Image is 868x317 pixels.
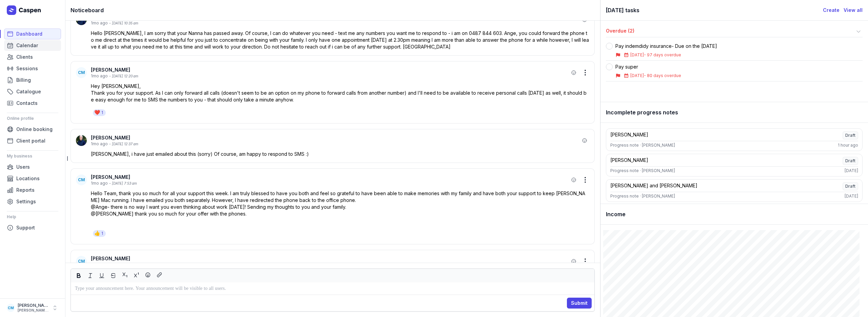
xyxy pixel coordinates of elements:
[823,6,840,14] a: Create
[94,230,100,237] div: 👍
[78,259,85,264] span: CM
[16,224,35,232] span: Support
[109,74,138,79] div: - [DATE] 12:20 am
[845,168,858,173] div: [DATE]
[16,99,38,107] span: Contacts
[16,41,38,50] span: Calendar
[91,210,589,217] p: @[PERSON_NAME] thank you so much for your offer with the phones.
[18,308,49,313] div: [PERSON_NAME][EMAIL_ADDRESS][DOMAIN_NAME][PERSON_NAME]
[8,304,14,312] span: CM
[610,131,648,139] div: [PERSON_NAME]
[630,73,644,78] span: [DATE]
[91,20,108,26] div: 1mo ago
[606,154,863,176] a: [PERSON_NAME]DraftProgress note · [PERSON_NAME][DATE]
[16,137,45,145] span: Client portal
[91,174,569,181] div: [PERSON_NAME]
[91,262,108,267] div: 1mo ago
[91,141,108,147] div: 1mo ago
[16,163,30,171] span: Users
[109,21,138,26] div: - [DATE] 10:35 am
[16,30,42,38] span: Dashboard
[101,231,103,236] div: 1
[615,43,717,50] div: Pay indemdidy insurance- Due on the [DATE]
[76,135,87,146] img: User profile image
[91,255,569,262] div: [PERSON_NAME]
[610,182,697,190] div: [PERSON_NAME] and [PERSON_NAME]
[16,174,40,183] span: Locations
[610,143,675,148] div: Progress note · [PERSON_NAME]
[844,6,863,14] a: View all
[630,52,644,57] span: [DATE]
[606,5,823,15] div: [DATE] tasks
[16,76,31,84] span: Billing
[109,262,137,267] div: - [DATE] 4:43 am
[91,151,589,157] p: [PERSON_NAME], i have just emailed about this (sorry) Of course, am happy to respond to SMS :)
[16,186,35,194] span: Reports
[600,102,868,123] div: Incomplete progress notes
[610,193,675,199] div: Progress note · [PERSON_NAME]
[16,125,53,133] span: Online booking
[610,157,648,165] div: [PERSON_NAME]
[91,190,589,204] p: Hello Team, thank you so much for all your support this week. I am truly blessed to have you both...
[610,168,675,173] div: Progress note · [PERSON_NAME]
[843,182,858,190] span: Draft
[843,131,858,139] span: Draft
[91,83,589,103] p: Hey [PERSON_NAME], Thank you for your support. As I can only forward all calls (doesn't seem to b...
[567,298,592,309] button: Submit
[91,204,589,210] p: @Ange- there is no way I want you even thinking about work [DATE]! Sending my thoughts to you and...
[91,30,589,50] p: Hello [PERSON_NAME], I am sorry that your Nanna has passed away. Of course, I can do whatever you...
[7,113,58,124] div: Online profile
[109,181,137,186] div: - [DATE] 7:53 am
[109,142,138,147] div: - [DATE] 12:37 am
[101,110,103,115] div: 1
[845,193,858,199] div: [DATE]
[94,109,100,116] div: ❤️
[91,67,569,73] div: [PERSON_NAME]
[571,299,588,307] span: Submit
[16,64,38,73] span: Sessions
[16,88,41,96] span: Catalogue
[91,134,580,141] div: [PERSON_NAME]
[843,157,858,165] span: Draft
[644,52,681,57] span: - 97 days overdue
[606,128,863,151] a: [PERSON_NAME]DraftProgress note · [PERSON_NAME]1 hour ago
[7,151,58,162] div: My business
[615,63,681,70] div: Pay super
[16,53,33,61] span: Clients
[838,143,858,148] div: 1 hour ago
[606,27,854,36] div: Overdue (2)
[91,181,108,186] div: 1mo ago
[18,303,49,308] div: [PERSON_NAME]
[78,177,85,183] span: CM
[78,70,85,75] span: CM
[644,73,681,78] span: - 80 days overdue
[606,179,863,202] a: [PERSON_NAME] and [PERSON_NAME]DraftProgress note · [PERSON_NAME][DATE]
[16,198,36,206] span: Settings
[7,211,58,222] div: Help
[600,204,868,225] div: Income
[91,73,108,79] div: 1mo ago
